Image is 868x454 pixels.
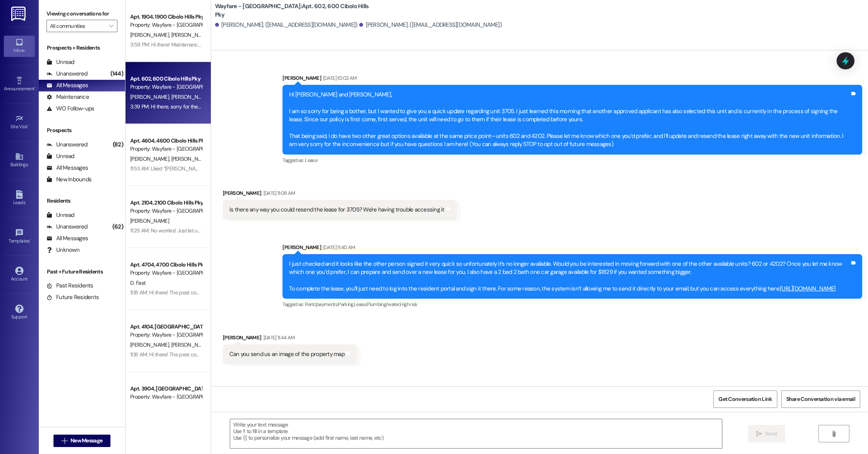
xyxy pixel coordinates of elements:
[46,105,94,113] div: WO Follow-ups
[46,293,99,301] div: Future Residents
[108,68,125,80] div: (144)
[130,83,202,91] div: Property: Wayfare - [GEOGRAPHIC_DATA]
[781,390,860,408] button: Share Conversation via email
[130,385,202,393] div: Apt. 3904, [GEOGRAPHIC_DATA]
[130,13,202,21] div: Apt. 1904, 1900 Cibolo Hills Pky
[780,285,836,292] a: [URL][DOMAIN_NAME]
[46,175,91,184] div: New Inbounds
[321,243,355,251] div: [DATE] 11:40 AM
[756,431,762,437] i: 
[130,199,202,207] div: Apt. 2104, 2100 Cibolo Hills Pky
[130,75,202,83] div: Apt. 602, 600 Cibolo Hills Pky
[130,393,202,401] div: Property: Wayfare - [GEOGRAPHIC_DATA]
[130,155,171,162] span: [PERSON_NAME]
[282,74,862,85] div: [PERSON_NAME]
[305,157,317,163] span: Lease
[71,437,102,445] span: New Message
[46,164,88,172] div: All Messages
[28,123,29,128] span: •
[359,21,502,29] div: [PERSON_NAME]. ([EMAIL_ADDRESS][DOMAIN_NAME])
[130,165,811,172] div: 11:53 AM: Liked “[PERSON_NAME] (Wayfare - [GEOGRAPHIC_DATA]): Hi there! The pest control company ...
[130,21,202,29] div: Property: Wayfare - [GEOGRAPHIC_DATA]
[765,430,777,438] span: Send
[321,74,356,82] div: [DATE] 10:02 AM
[46,141,88,149] div: Unanswered
[305,301,338,308] span: Rent/payments ,
[46,211,74,219] div: Unread
[4,188,35,209] a: Leads
[39,268,125,276] div: Past + Future Residents
[46,282,93,290] div: Past Residents
[46,81,88,89] div: All Messages
[289,91,850,149] div: Hi [PERSON_NAME] and [PERSON_NAME], I am so sorry for being a bother, but I wanted to give you a ...
[109,23,113,29] i: 
[223,334,357,344] div: [PERSON_NAME]
[130,217,169,224] span: [PERSON_NAME]
[713,390,777,408] button: Get Conversation Link
[4,150,35,171] a: Buildings
[289,260,850,293] div: I just checked and it looks like the other person signed it very quick so unfortunately it’s no l...
[130,323,202,331] div: Apt. 4104, [GEOGRAPHIC_DATA]
[50,20,105,32] input: All communities
[171,93,210,100] span: [PERSON_NAME]
[62,438,67,444] i: 
[46,70,88,78] div: Unanswered
[831,431,837,437] i: 
[4,264,35,285] a: Account
[4,302,35,323] a: Support
[171,31,210,38] span: [PERSON_NAME]
[130,31,171,38] span: [PERSON_NAME]
[34,85,36,90] span: •
[46,246,79,254] div: Unknown
[282,299,862,310] div: Tagged as:
[46,234,88,242] div: All Messages
[262,334,295,342] div: [DATE] 11:44 AM
[262,189,295,197] div: [DATE] 11:06 AM
[130,137,202,145] div: Apt. 4604, 4600 Cibolo Hills Pky
[46,58,74,66] div: Unread
[110,221,125,233] div: (62)
[215,21,358,29] div: [PERSON_NAME]. ([EMAIL_ADDRESS][DOMAIN_NAME])
[130,279,145,286] span: D. Fast
[130,289,673,296] div: 11:18 AM: Hi there! The pest control company is here and is going to arrive at your unit momentar...
[130,341,171,348] span: [PERSON_NAME]
[46,223,88,231] div: Unanswered
[338,301,354,308] span: Parking ,
[111,139,125,151] div: (82)
[130,227,221,234] div: 11:29 AM: No worries! Just let us know 😊
[748,425,785,442] button: Send
[130,351,808,358] div: 11:18 AM: Hi there! The pest control company is here and is going to arrive at your unit momentar...
[171,155,210,162] span: [PERSON_NAME]
[46,8,117,20] label: Viewing conversations for
[400,301,417,308] span: High risk
[130,41,326,48] div: 3:58 PM: Hi there! Maintenance is on the way to complete your most recent work order.
[30,237,31,242] span: •
[53,435,111,447] button: New Message
[367,301,400,308] span: Plumbing/water ,
[229,206,444,214] div: Is there any way you could resend the lease for 3705? We're having trouble accessing it
[215,2,370,19] b: Wayfare - [GEOGRAPHIC_DATA]: Apt. 602, 600 Cibolo Hills Pky
[171,341,212,348] span: [PERSON_NAME]
[282,243,862,254] div: [PERSON_NAME]
[46,93,89,101] div: Maintenance
[4,36,35,57] a: Inbox
[130,207,202,215] div: Property: Wayfare - [GEOGRAPHIC_DATA]
[718,395,772,403] span: Get Conversation Link
[39,44,125,52] div: Prospects + Residents
[786,395,855,403] span: Share Conversation via email
[282,155,862,166] div: Tagged as:
[130,269,202,277] div: Property: Wayfare - [GEOGRAPHIC_DATA]
[4,112,35,133] a: Site Visit •
[354,301,367,308] span: Lease ,
[11,7,27,21] img: ResiDesk Logo
[39,126,125,134] div: Prospects
[130,145,202,153] div: Property: Wayfare - [GEOGRAPHIC_DATA]
[229,350,344,358] div: Can you send us an image of the property map
[223,189,457,200] div: [PERSON_NAME]
[4,226,35,247] a: Templates •
[39,197,125,205] div: Residents
[46,152,74,160] div: Unread
[130,331,202,339] div: Property: Wayfare - [GEOGRAPHIC_DATA]
[130,93,171,100] span: [PERSON_NAME]
[130,261,202,269] div: Apt. 4704, 4700 Cibolo Hills Pky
